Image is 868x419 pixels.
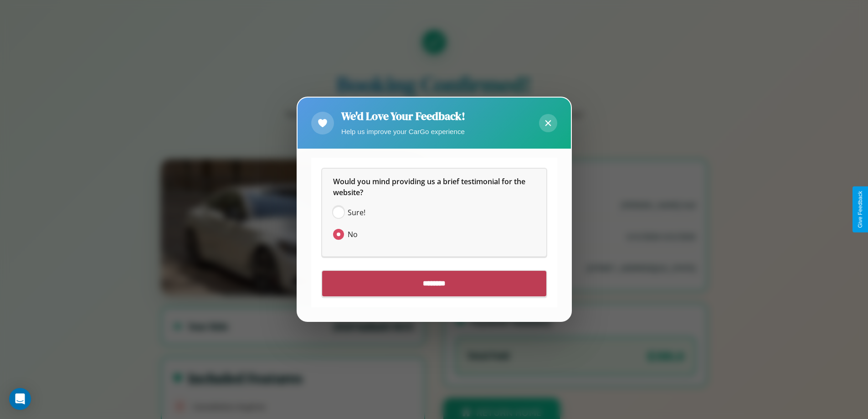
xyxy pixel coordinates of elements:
[341,109,465,124] h2: We'd Love Your Feedback!
[341,125,465,138] p: Help us improve your CarGo experience
[857,191,863,228] div: Give Feedback
[348,229,358,240] span: No
[9,388,31,410] div: Open Intercom Messenger
[348,207,365,218] span: Sure!
[333,177,527,198] span: Would you mind providing us a brief testimonial for the website?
